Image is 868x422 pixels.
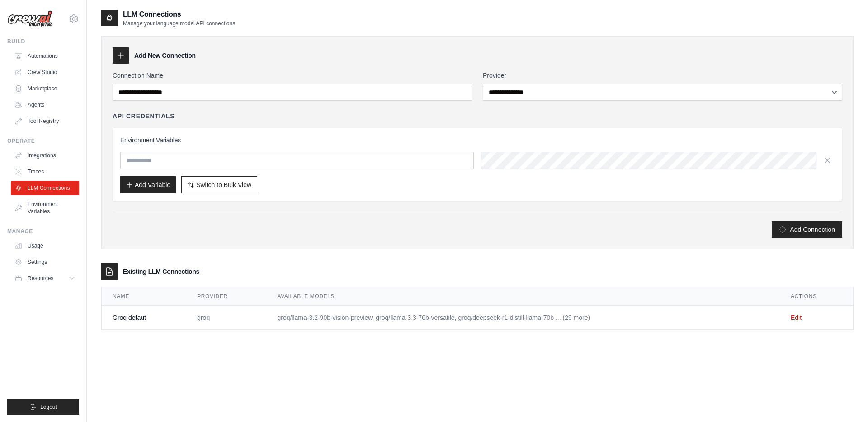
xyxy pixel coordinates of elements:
a: Settings [11,255,79,269]
a: Usage [11,239,79,253]
a: LLM Connections [11,181,79,195]
td: Groq defaut [102,306,186,330]
label: Provider [483,71,842,80]
span: Logout [40,403,57,411]
div: Manage [7,228,79,235]
button: Add Variable [120,176,176,193]
a: Tool Registry [11,114,79,128]
h4: API Credentials [113,112,175,121]
a: Automations [11,49,79,63]
img: Logo [7,10,52,28]
h3: Environment Variables [120,136,835,145]
label: Connection Name [113,71,472,80]
a: Integrations [11,148,79,163]
button: Switch to Bulk View [181,176,257,193]
button: Logout [7,399,79,415]
td: groq/llama-3.2-90b-vision-preview, groq/llama-3.3-70b-versatile, groq/deepseek-r1-distill-llama-7... [266,306,780,330]
a: Marketplace [11,81,79,96]
a: Crew Studio [11,65,79,80]
div: Operate [7,137,79,145]
th: Provider [186,287,266,306]
div: Build [7,38,79,45]
a: Environment Variables [11,197,79,219]
button: Add Connection [772,221,842,238]
h2: LLM Connections [123,9,235,20]
span: Resources [28,275,53,282]
a: Traces [11,164,79,179]
td: groq [186,306,266,330]
a: Edit [791,314,802,321]
h3: Existing LLM Connections [123,267,199,276]
th: Available Models [266,287,780,306]
button: Resources [11,271,79,286]
th: Actions [780,287,853,306]
a: Agents [11,98,79,112]
th: Name [102,287,186,306]
h3: Add New Connection [134,51,196,60]
span: Switch to Bulk View [196,180,251,189]
p: Manage your language model API connections [123,20,235,27]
